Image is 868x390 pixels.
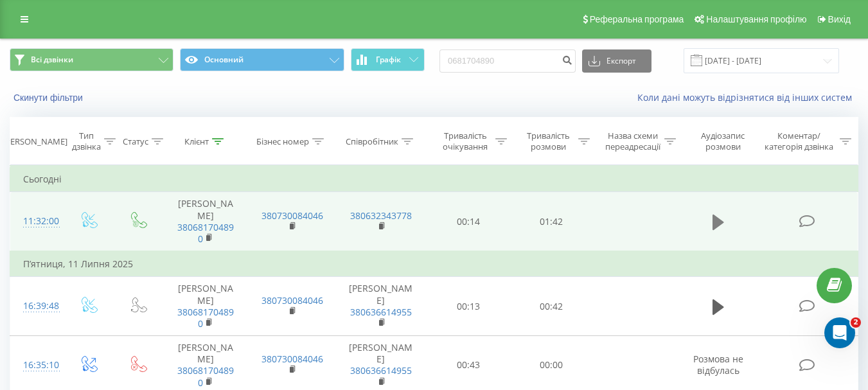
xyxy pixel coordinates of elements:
a: 380681704890 [177,306,234,330]
div: Співробітник [346,136,398,147]
span: 2 [851,317,861,328]
div: Клієнт [184,136,209,147]
button: Експорт [582,49,651,73]
button: Всі дзвінки [10,48,173,71]
span: Реферальна програма [590,14,684,24]
div: 16:35:10 [23,353,50,378]
a: 380730084046 [261,353,323,365]
div: Бізнес номер [256,136,309,147]
td: П’ятниця, 11 Липня 2025 [10,251,858,277]
iframe: Intercom live chat [824,317,855,348]
td: [PERSON_NAME] [163,192,249,251]
span: Розмова не відбулась [693,353,743,377]
a: 380681704890 [177,364,234,388]
span: Налаштування профілю [706,14,806,24]
div: 11:32:00 [23,209,50,234]
button: Основний [180,48,344,71]
div: Тривалість очікування [439,130,492,152]
td: 01:42 [510,192,593,251]
a: 380636614955 [350,306,412,318]
td: 00:14 [427,192,510,251]
button: Графік [351,48,425,71]
span: Всі дзвінки [31,55,73,65]
div: Аудіозапис розмови [691,130,756,152]
input: Пошук за номером [439,49,576,73]
div: Тип дзвінка [72,130,101,152]
button: Скинути фільтри [10,92,89,103]
a: Коли дані можуть відрізнятися вiд інших систем [637,91,858,103]
div: Статус [123,136,148,147]
div: Тривалість розмови [522,130,575,152]
div: [PERSON_NAME] [3,136,67,147]
div: Назва схеми переадресації [605,130,661,152]
a: 380632343778 [350,209,412,222]
a: 380730084046 [261,209,323,222]
td: [PERSON_NAME] [335,277,427,336]
span: Вихід [828,14,851,24]
div: 16:39:48 [23,294,50,319]
td: Сьогодні [10,166,858,192]
td: [PERSON_NAME] [163,277,249,336]
a: 380730084046 [261,294,323,306]
td: 00:42 [510,277,593,336]
a: 380636614955 [350,364,412,377]
div: Коментар/категорія дзвінка [761,130,837,152]
td: 00:13 [427,277,510,336]
a: 380681704890 [177,221,234,245]
span: Графік [376,55,401,64]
